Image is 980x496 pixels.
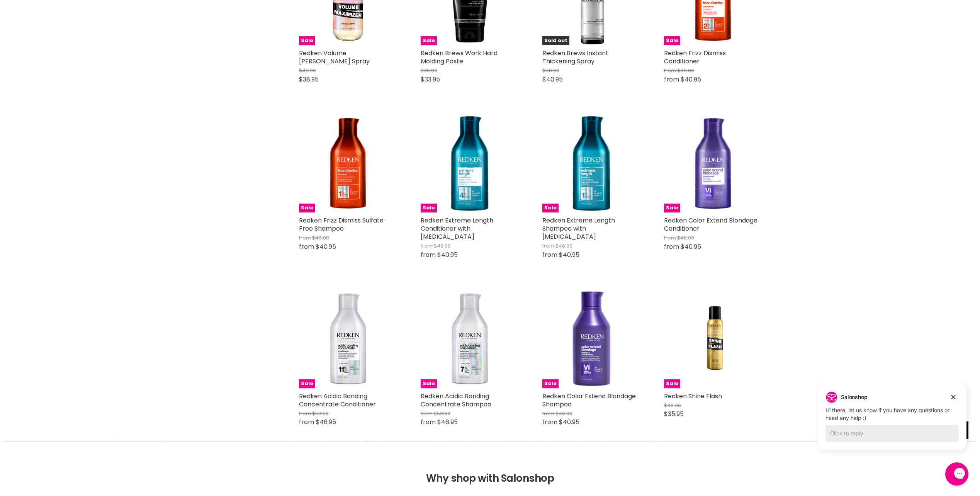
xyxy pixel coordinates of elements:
[421,290,519,388] img: Redken Acidic Bonding Concentrate Shampoo
[664,216,758,233] a: Redken Color Extend Blondage Conditioner
[681,242,701,251] span: $40.95
[542,67,559,74] span: $48.00
[542,290,641,388] img: Redken Color Extend Blondage Shampoo
[299,216,387,233] a: Redken Frizz Dismiss Sulfate-Free Shampoo
[299,290,397,388] img: Redken Acidic Bonding Concentrate Conditioner
[434,410,450,417] span: $53.00
[421,418,436,426] span: from
[299,49,370,66] a: Redken Volume [PERSON_NAME] Spray
[542,114,641,212] img: Redken Extreme Length Shampoo with Biotin
[664,114,763,212] img: Redken Color Extend Blondage Conditioner
[421,250,436,259] span: from
[542,392,636,409] a: Redken Color Extend Blondage Shampoo
[4,442,976,496] h2: Why shop with Salonshop
[316,418,336,426] span: $46.95
[542,114,641,212] a: Redken Extreme Length Shampoo with BiotinSale
[812,382,972,461] iframe: Gorgias live chat campaigns
[421,36,437,45] span: Sale
[421,392,491,409] a: Redken Acidic Bonding Concentrate Shampoo
[299,410,311,417] span: from
[542,49,608,66] a: Redken Brews Instant Thickening Spray
[299,114,397,212] a: Redken Frizz Dismiss Sulfate-Free ShampooSale
[542,418,557,426] span: from
[664,49,726,66] a: Redken Frizz Dismiss Conditioner
[664,75,679,84] span: from
[677,234,694,241] span: $46.00
[542,379,559,388] span: Sale
[559,418,579,426] span: $40.95
[299,234,311,241] span: from
[664,67,676,74] span: from
[299,290,397,388] a: Redken Acidic Bonding Concentrate ConditionerSale
[941,460,972,488] iframe: Gorgias live chat messenger
[421,290,519,388] a: Redken Acidic Bonding Concentrate ShampooSale
[299,75,319,84] span: $38.95
[664,290,763,388] a: Redken Shine FlashSale
[299,114,397,212] img: Redken Frizz Dismiss Sulfate-Free Shampoo
[542,75,563,84] span: $40.95
[299,379,315,388] span: Sale
[664,402,681,409] span: $40.00
[664,114,763,212] a: Redken Color Extend Blondage ConditionerSale
[664,379,680,388] span: Sale
[299,204,315,212] span: Sale
[664,409,684,418] span: $35.95
[299,67,316,74] span: $43.00
[542,216,615,241] a: Redken Extreme Length Shampoo with [MEDICAL_DATA]
[299,242,314,251] span: from
[559,250,579,259] span: $40.95
[664,204,680,212] span: Sale
[542,204,559,212] span: Sale
[542,410,554,417] span: from
[421,216,493,241] a: Redken Extreme Length Conditioner with [MEDICAL_DATA]
[542,250,557,259] span: from
[542,242,554,250] span: from
[299,418,314,426] span: from
[437,418,458,426] span: $46.95
[421,114,519,212] a: Redken Extreme Length Conditioner with BiotinSale
[664,36,680,45] span: Sale
[421,242,433,250] span: from
[542,36,569,45] span: Sold out
[421,75,440,84] span: $33.95
[677,67,694,74] span: $46.00
[421,204,437,212] span: Sale
[299,36,315,45] span: Sale
[421,49,498,66] a: Redken Brews Work Hard Molding Paste
[312,410,329,417] span: $53.00
[555,410,572,417] span: $46.00
[664,234,676,241] span: from
[437,250,458,259] span: $40.95
[664,242,679,251] span: from
[421,114,519,212] img: Redken Extreme Length Conditioner with Biotin
[312,234,329,241] span: $46.00
[421,410,433,417] span: from
[421,379,437,388] span: Sale
[664,392,722,401] a: Redken Shine Flash
[682,290,744,388] img: Redken Shine Flash
[434,242,451,250] span: $46.00
[542,290,641,388] a: Redken Color Extend Blondage ShampooSale
[299,392,376,409] a: Redken Acidic Bonding Concentrate Conditioner
[316,242,336,251] span: $40.95
[681,75,701,84] span: $40.95
[421,67,437,74] span: $36.00
[555,242,572,250] span: $46.00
